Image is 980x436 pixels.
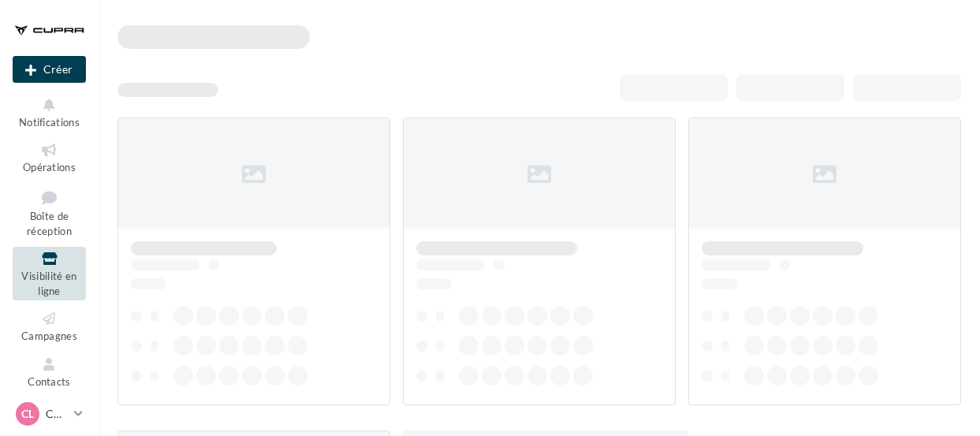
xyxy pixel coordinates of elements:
[13,247,86,300] a: Visibilité en ligne
[21,330,77,342] span: Campagnes
[21,406,34,422] span: CL
[23,161,76,173] span: Opérations
[13,399,86,429] a: CL CUPRA Laon
[13,352,86,391] a: Contacts
[19,116,80,129] span: Notifications
[13,93,86,132] button: Notifications
[13,138,86,177] a: Opérations
[46,406,68,422] p: CUPRA Laon
[13,307,86,345] a: Campagnes
[21,270,76,297] span: Visibilité en ligne
[13,56,86,83] button: Créer
[27,210,72,237] span: Boîte de réception
[13,56,86,83] div: Nouvelle campagne
[13,184,86,241] a: Boîte de réception
[28,375,71,388] span: Contacts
